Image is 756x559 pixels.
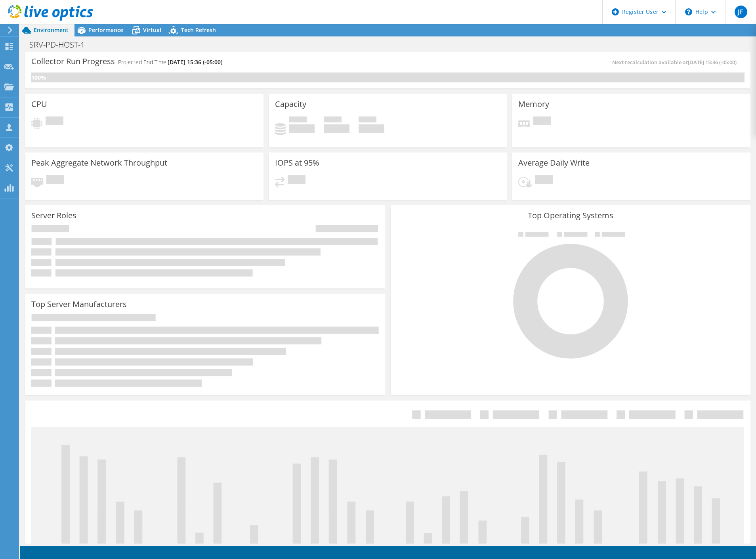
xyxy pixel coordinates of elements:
[26,40,97,49] h1: SRV-PD-HOST-1
[275,158,319,167] h3: IOPS at 95%
[143,26,161,34] span: Virtual
[688,59,737,66] span: [DATE] 15:36 (-05:00)
[518,100,549,109] h3: Memory
[324,116,342,124] span: Free
[518,158,590,167] h3: Average Daily Write
[88,26,123,34] span: Performance
[289,116,307,124] span: Used
[168,58,222,66] span: [DATE] 15:36 (-05:00)
[46,175,64,186] span: Pending
[535,175,553,186] span: Pending
[31,158,167,167] h3: Peak Aggregate Network Throughput
[46,116,63,127] span: Pending
[735,6,747,18] span: JF
[359,116,376,124] span: Total
[31,211,76,220] h3: Server Roles
[31,300,127,309] h3: Top Server Manufacturers
[288,175,305,186] span: Pending
[359,124,384,133] h4: 0 GiB
[533,116,551,127] span: Pending
[324,124,349,133] h4: 0 GiB
[181,26,216,34] span: Tech Refresh
[685,8,692,15] svg: \n
[118,58,222,67] h4: Projected End Time:
[34,26,69,34] span: Environment
[275,100,306,109] h3: Capacity
[612,59,741,66] span: Next recalculation available at
[31,100,47,109] h3: CPU
[397,211,745,220] h3: Top Operating Systems
[289,124,315,133] h4: 0 GiB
